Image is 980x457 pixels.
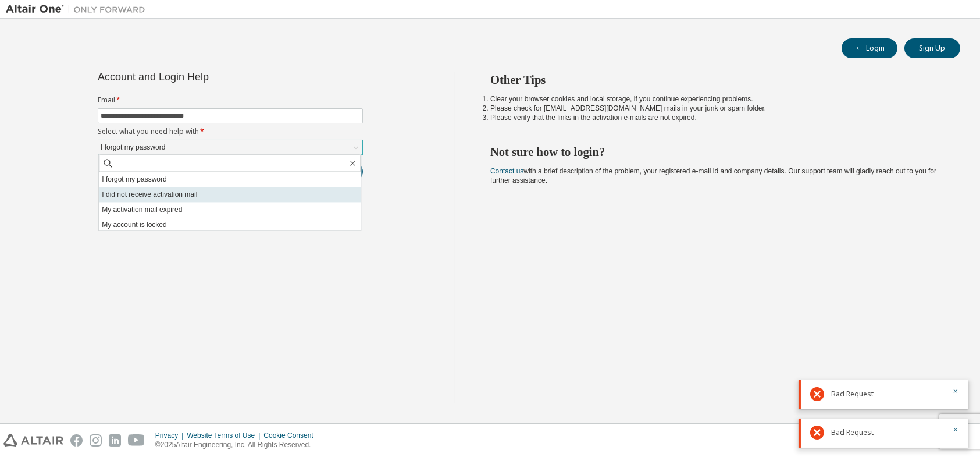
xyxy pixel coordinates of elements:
[109,434,121,447] img: linkedin.svg
[98,140,362,154] div: I forgot my password
[490,167,936,185] span: with a brief description of the problem, your registered e-mail id and company details. Our suppo...
[128,434,145,447] img: youtube.svg
[187,431,263,440] div: Website Terms of Use
[490,144,939,160] h2: Not sure how to login?
[490,113,939,122] li: Please verify that the links in the activation e-mails are not expired.
[490,72,939,87] h2: Other Tips
[831,428,874,437] span: Bad Request
[490,104,939,113] li: Please check for [EMAIL_ADDRESS][DOMAIN_NAME] mails in your junk or spam folder.
[98,72,310,82] div: Account and Login Help
[90,434,102,447] img: instagram.svg
[3,434,63,447] img: altair_logo.svg
[155,440,320,450] p: © 2025 Altair Engineering, Inc. All Rights Reserved.
[98,127,363,136] label: Select what you need help with
[98,95,363,105] label: Email
[842,38,897,58] button: Login
[6,3,151,15] img: Altair One
[904,38,960,58] button: Sign Up
[70,434,83,447] img: facebook.svg
[99,172,361,187] li: I forgot my password
[490,94,939,104] li: Clear your browser cookies and local storage, if you continue experiencing problems.
[831,389,874,399] span: Bad Request
[490,167,523,175] a: Contact us
[155,431,187,440] div: Privacy
[263,431,320,440] div: Cookie Consent
[99,141,167,154] div: I forgot my password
